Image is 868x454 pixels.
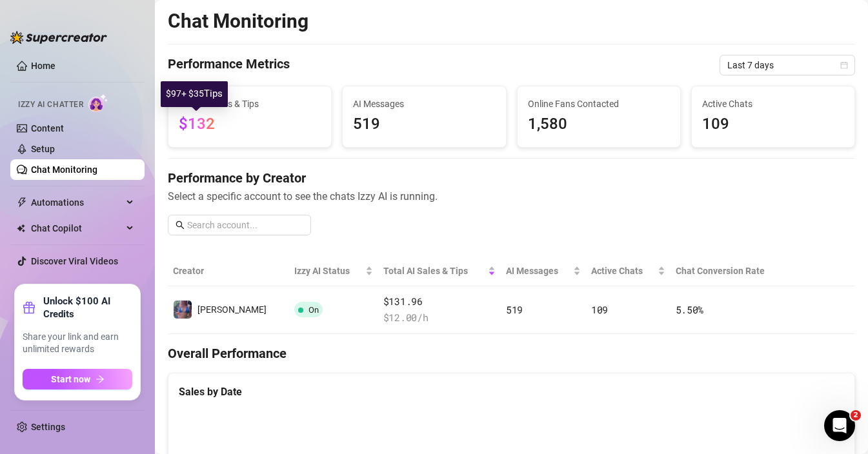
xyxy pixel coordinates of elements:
span: Start now [51,374,90,384]
span: Izzy AI Status [294,264,363,278]
span: Select a specific account to see the chats Izzy AI is running. [168,188,855,204]
h2: Chat Monitoring [168,9,308,34]
a: Home [31,61,56,71]
span: Izzy AI Chatter [18,99,83,111]
span: Chat Copilot [31,218,123,239]
span: thunderbolt [17,197,27,208]
span: 2 [851,410,861,420]
span: AI Messages [506,264,570,278]
th: AI Messages [501,256,586,286]
div: $97 + $35 [161,81,228,107]
span: 519 [353,112,495,137]
span: $132 [179,115,215,133]
span: Online Fans Contacted [528,97,670,111]
span: 1,580 [528,112,670,137]
h4: Overall Performance [168,344,855,362]
th: Izzy AI Status [289,256,378,286]
span: $ 12.00 /h [383,310,496,326]
iframe: Intercom live chat [824,410,855,441]
span: search [176,221,185,230]
span: Last 7 days [727,55,847,75]
strong: Unlock $100 AI Credits [43,295,132,321]
th: Active Chats [586,256,671,286]
span: 109 [591,303,608,316]
span: Total AI Sales & Tips [179,97,321,111]
div: Sales by Date [179,384,844,400]
span: 109 [702,112,844,137]
img: AI Chatter [88,94,108,112]
span: Share your link and earn unlimited rewards [23,331,132,356]
a: Discover Viral Videos [31,256,118,266]
span: On [308,305,319,315]
img: Jaylie [174,301,192,319]
h4: Performance by Creator [168,169,855,187]
span: calendar [840,61,848,69]
th: Chat Conversion Rate [671,256,787,286]
th: Creator [168,256,289,286]
th: Total AI Sales & Tips [378,256,501,286]
a: Content [31,123,64,133]
span: $131.96 [383,294,496,310]
span: Active Chats [702,97,844,111]
span: Tips [204,88,223,99]
button: Start nowarrow-right [23,369,132,390]
span: Automations [31,192,123,213]
img: Chat Copilot [17,224,25,233]
img: logo-BBDzfeDw.svg [10,31,107,44]
span: gift [23,301,35,314]
span: Active Chats [591,264,655,278]
a: Setup [31,144,55,154]
h4: Performance Metrics [168,55,290,75]
span: Total AI Sales & Tips [383,264,485,278]
span: 5.50 % [676,303,704,316]
a: Chat Monitoring [31,164,97,175]
span: [PERSON_NAME] [197,304,267,315]
span: 519 [506,303,523,316]
span: arrow-right [96,375,105,384]
a: Settings [31,422,65,432]
input: Search account... [187,218,303,232]
span: AI Messages [353,97,495,111]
